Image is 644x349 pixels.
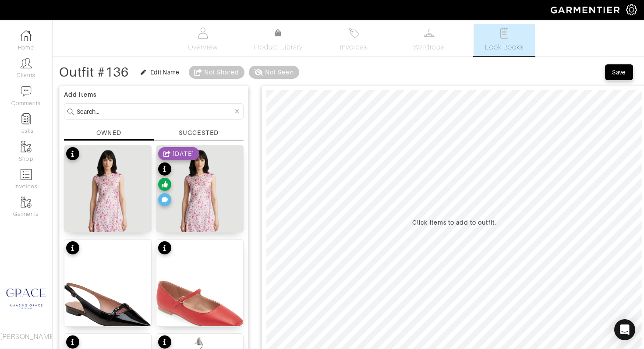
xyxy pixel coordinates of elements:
[412,218,496,227] div: Click items to add to outfit.
[413,42,445,53] span: Wardrobe
[340,42,367,53] span: Invoices
[348,28,359,39] img: orders-27d20c2124de7fd6de4e0e44c1d41de31381a507db9b33961299e4e07d508b8c.svg
[21,86,32,97] img: comment-icon-a0a6a9ef722e966f86d9cbdc48e553b5cf19dbc54f86b18d962a5391bc8f6eb6.png
[158,147,199,160] div: Shared date
[21,58,32,69] img: clients-icon-6bae9207a08558b7cb47a8932f037763ab4055f8c8b6bfacd5dc20c3e0201464.png
[254,42,303,53] span: Product Library
[188,42,217,53] span: Overview
[204,68,240,77] div: Not Shared
[485,42,524,53] span: Look Books
[546,2,626,18] img: garmentier-logo-header-white-b43fb05a5012e4ada735d5af1a66efaba907eab6374d6393d1fbf88cb4ef424d.png
[248,28,309,53] a: Product Library
[21,169,32,180] img: orders-icon-0abe47150d42831381b5fb84f609e132dff9fe21cb692f30cb5eec754e2cba89.png
[158,241,171,257] div: See product info
[605,64,633,80] button: Save
[179,128,218,137] div: SUGGESTED
[21,30,32,41] img: dashboard-icon-dbcd8f5a0b271acd01030246c82b418ddd0df26cd7fceb0bd07c9910d44c42f6.png
[474,24,535,56] a: Look Books
[64,90,244,99] div: Add items
[424,28,435,39] img: wardrobe-487a4870c1b7c33e795ec22d11cfc2ed9d08956e64fb3008fe2437562e282088.svg
[499,28,510,39] img: todo-9ac3debb85659649dc8f770b8b6100bb5dab4b48dedcbae339e5042a72dfd3cc.svg
[21,113,32,124] img: reminder-icon-8004d30b9f0a5d33ae49ab947aed9ed385cf756f9e5892f1edd6e32f2345188e.png
[158,147,199,208] div: See product info
[173,149,194,158] div: [DATE]
[96,128,121,137] div: OWNED
[21,197,32,208] img: garments-icon-b7da505a4dc4fd61783c78ac3ca0ef83fa9d6f193b1c9dc38574b1d14d53ca28.png
[612,68,626,77] div: Save
[172,24,234,56] a: Overview
[265,68,294,77] div: Not Seen
[64,145,151,299] img: details
[626,4,637,15] img: gear-icon-white-bd11855cb880d31180b6d7d6211b90ccbf57a29d726f0c71d8c61bd08dd39cc2.png
[59,68,129,77] div: Outfit #136
[156,145,243,299] img: details
[66,147,79,162] div: See product info
[77,106,233,117] input: Search...
[198,28,209,39] img: basicinfo-40fd8af6dae0f16599ec9e87c0ef1c0a1fdea2edbe929e3d69a839185d80c458.svg
[66,241,79,257] div: See product info
[150,68,180,77] div: Edit Name
[398,24,460,56] a: Wardrobe
[614,319,635,340] div: Open Intercom Messenger
[21,141,32,152] img: garments-icon-b7da505a4dc4fd61783c78ac3ca0ef83fa9d6f193b1c9dc38574b1d14d53ca28.png
[323,24,384,56] a: Invoices
[136,67,184,78] button: Edit Name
